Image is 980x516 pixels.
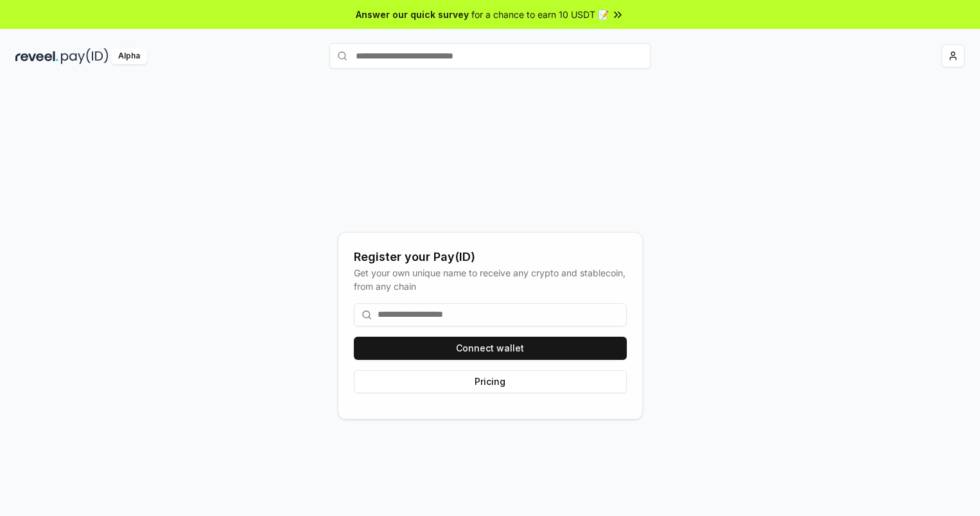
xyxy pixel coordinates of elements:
span: Answer our quick survey [356,8,469,21]
div: Get your own unique name to receive any crypto and stablecoin, from any chain [354,266,627,293]
img: reveel_dark [15,48,58,64]
div: Register your Pay(ID) [354,248,627,266]
button: Connect wallet [354,337,627,360]
img: pay_id [61,48,109,64]
button: Pricing [354,370,627,393]
span: for a chance to earn 10 USDT 📝 [471,8,609,21]
div: Alpha [111,48,147,64]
